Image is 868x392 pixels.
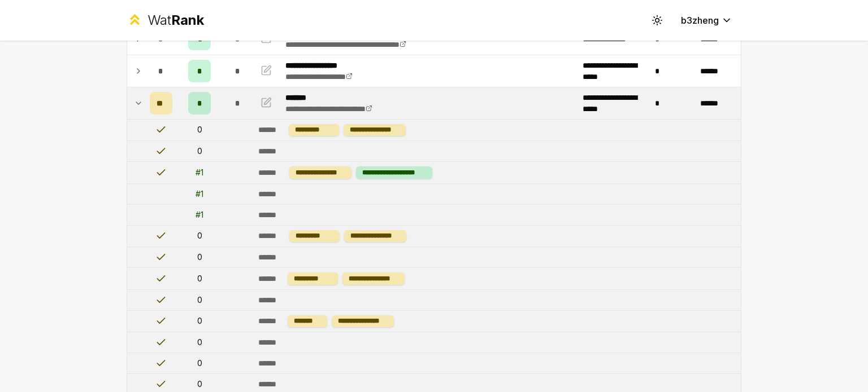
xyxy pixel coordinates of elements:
[196,188,203,200] div: # 1
[127,11,204,29] a: WatRank
[147,11,204,29] div: Wat
[177,120,222,141] td: 0
[177,290,222,310] td: 0
[177,268,222,289] td: 0
[177,353,222,373] td: 0
[672,10,741,30] button: b3zheng
[196,209,203,221] div: # 1
[177,226,222,247] td: 0
[177,311,222,332] td: 0
[177,332,222,353] td: 0
[171,12,204,28] span: Rank
[177,247,222,267] td: 0
[681,14,719,27] span: b3zheng
[196,167,203,178] div: # 1
[177,141,222,161] td: 0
